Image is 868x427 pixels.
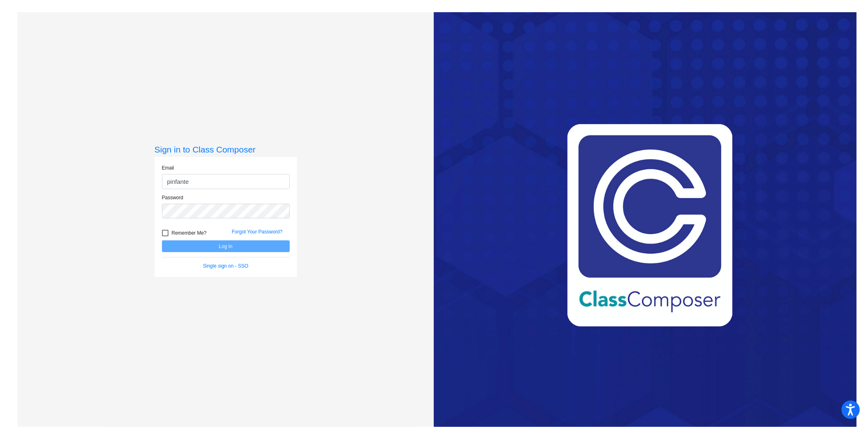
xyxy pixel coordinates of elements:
h3: Sign in to Class Composer [155,144,297,155]
label: Email [162,164,174,172]
a: Single sign on - SSO [203,263,248,269]
a: Forgot Your Password? [232,229,283,235]
label: Password [162,194,184,201]
button: Log In [162,240,290,252]
span: Remember Me? [172,228,207,238]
